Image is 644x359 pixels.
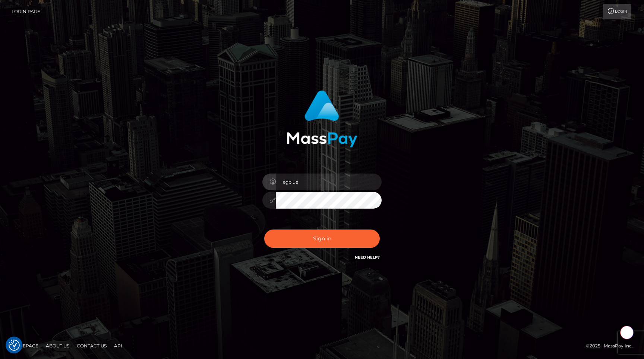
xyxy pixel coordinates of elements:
a: Homepage [8,340,41,352]
a: Login Page [12,4,40,19]
img: MassPay Login [287,90,357,147]
img: Revisit consent button [9,340,20,351]
a: About Us [43,340,72,352]
button: Consent Preferences [9,340,20,351]
a: API [111,340,125,352]
div: © 2025 , MassPay Inc. [586,342,638,350]
button: Sign in [264,230,380,248]
a: Login [603,4,631,19]
input: Username... [276,174,382,190]
a: Need Help? [355,255,380,260]
a: Contact Us [74,340,110,352]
